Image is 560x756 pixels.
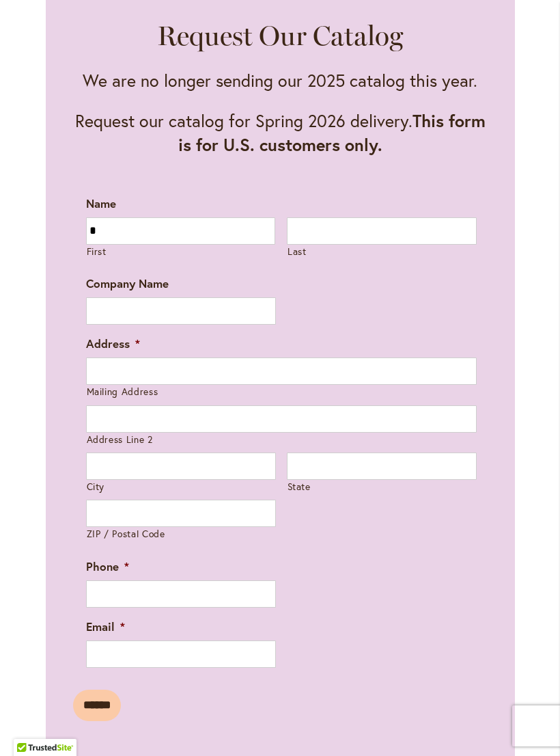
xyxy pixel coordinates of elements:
[86,559,129,574] label: Phone
[87,433,477,446] label: Address Line 2
[86,619,125,634] label: Email
[86,196,116,211] label: Name
[288,481,477,494] label: State
[157,19,403,52] h2: Request Our Catalog
[87,386,477,399] label: Mailing Address
[87,245,276,258] label: First
[87,528,276,541] label: ZIP / Postal Code
[87,481,276,494] label: City
[178,109,486,156] strong: This form is for U.S. customers only.
[86,276,169,291] label: Company Name
[83,68,477,92] p: We are no longer sending our 2025 catalog this year.
[288,245,477,258] label: Last
[86,336,140,351] label: Address
[73,109,488,157] p: Request our catalog for Spring 2026 delivery.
